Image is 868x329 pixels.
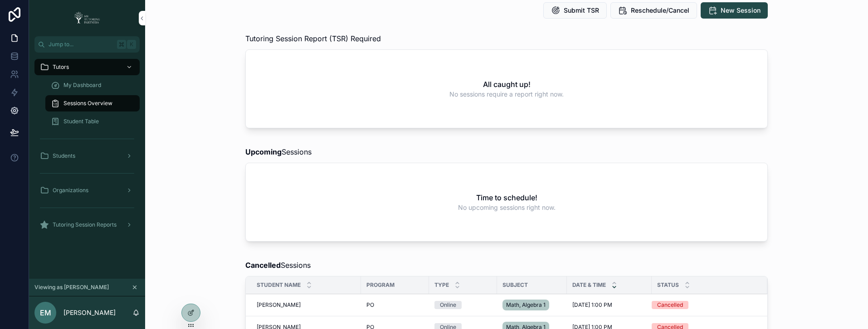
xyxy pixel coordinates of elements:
div: scrollable content [29,53,145,245]
span: Date & Time [572,281,606,289]
span: [DATE] 1:00 PM [572,301,612,309]
span: K [128,41,135,48]
span: Organizations [53,187,88,194]
a: Sessions Overview [45,95,140,111]
span: My Dashboard [63,82,101,89]
span: [PERSON_NAME] [257,301,301,309]
a: Tutoring Session Reports [34,217,140,233]
span: Tutoring Session Reports [53,221,117,228]
span: Jump to... [49,41,113,48]
span: EM [40,307,51,318]
img: App logo [71,11,103,25]
a: My Dashboard [45,77,140,93]
button: Jump to...K [34,36,140,53]
button: Submit TSR [543,2,607,19]
button: Reschedule/Cancel [610,2,697,19]
span: Student Table [63,118,99,125]
span: Tutoring Session Report (TSR) Required [245,33,381,44]
span: Status [657,281,679,289]
span: Students [53,152,75,160]
a: Organizations [34,182,140,198]
span: Student Name [257,281,301,289]
span: Sessions Overview [63,100,112,107]
strong: Cancelled [245,261,281,270]
span: Sessions [245,260,311,271]
span: Viewing as [PERSON_NAME] [34,284,109,291]
span: Math, Algebra 1 [506,301,546,309]
span: Type [434,281,449,289]
p: [PERSON_NAME] [63,308,116,317]
span: PO [366,301,374,309]
a: Students [34,148,140,164]
span: Sessions [245,146,312,157]
h2: Time to schedule! [476,192,537,203]
span: No sessions require a report right now. [449,90,564,99]
div: Cancelled [657,301,683,309]
span: New Session [721,6,761,15]
span: Submit TSR [564,6,599,15]
button: New Session [701,2,768,19]
a: Student Table [45,113,140,130]
strong: Upcoming [245,147,282,156]
h2: All caught up! [483,79,531,90]
span: Program [366,281,395,289]
span: Reschedule/Cancel [631,6,689,15]
a: Tutors [34,59,140,75]
span: No upcoming sessions right now. [458,203,556,212]
span: Tutors [53,63,69,71]
div: Online [440,301,456,309]
span: Subject [502,281,528,289]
